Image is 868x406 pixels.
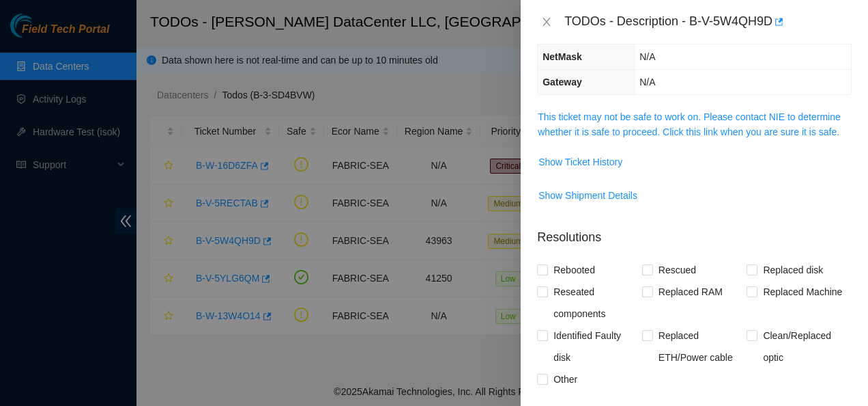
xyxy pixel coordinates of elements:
[542,51,582,62] span: NetMask
[542,77,582,87] span: Gateway
[653,259,701,281] span: Rescued
[564,11,852,33] div: TODOs - Description - B-V-5W4QH9D
[757,259,828,281] span: Replaced disk
[537,16,556,29] button: Close
[639,51,655,62] span: N/A
[548,368,583,390] span: Other
[548,281,642,325] span: Reseated components
[538,154,622,170] span: Show Ticket History
[538,111,841,137] a: This ticket may not be safe to work on. Please contact NIE to determine whether it is safe to pro...
[548,325,642,368] span: Identified Faulty disk
[653,281,728,303] span: Replaced RAM
[537,217,852,247] p: Resolutions
[757,281,848,303] span: Replaced Machine
[653,325,747,368] span: Replaced ETH/Power cable
[538,151,623,173] button: Show Ticket History
[639,77,655,87] span: N/A
[548,259,601,281] span: Rebooted
[538,185,638,206] button: Show Shipment Details
[538,188,637,203] span: Show Shipment Details
[757,325,852,368] span: Clean/Replaced optic
[541,16,552,27] span: close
